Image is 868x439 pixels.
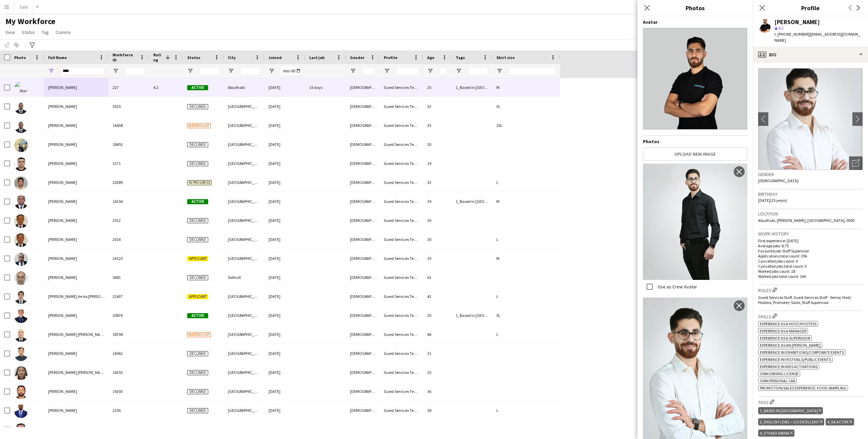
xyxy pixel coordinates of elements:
img: Edward Ogbonna [14,233,28,247]
div: 19 [423,154,452,173]
div: 5515 [108,97,149,116]
div: [DEMOGRAPHIC_DATA] [346,78,380,97]
p: Cancelled jobs count: 0 [758,259,863,264]
img: Crew avatar [643,28,747,130]
span: Own Driving License [760,371,798,376]
div: Guest Services Team [380,306,423,325]
div: [GEOGRAPHIC_DATA] [224,344,264,363]
div: [DATE] [264,135,305,154]
span: Applicant [187,256,208,261]
button: Open Filter Menu [384,68,390,74]
input: Workforce ID Filter Input [125,67,145,75]
button: Zaid [14,0,33,14]
div: 3171 [108,154,149,173]
div: [GEOGRAPHIC_DATA] [224,325,264,344]
div: 18453 [108,135,149,154]
span: Gender [350,55,364,60]
div: 33 [423,116,452,135]
div: [DEMOGRAPHIC_DATA] [346,268,380,287]
span: Tags [456,55,465,60]
img: Edward Ogbonna [14,214,28,228]
div: [DATE] [264,192,305,211]
div: 38 [423,401,452,420]
div: Open photos pop-in [849,156,863,170]
div: [DATE] [264,306,305,325]
div: 20 [423,306,452,325]
button: Open Filter Menu [269,68,275,74]
span: Active [187,199,208,204]
span: Workforce ID [113,52,137,62]
span: [PERSON_NAME] [48,218,77,223]
span: Abudhabi, [PERSON_NAME], [GEOGRAPHIC_DATA], 0000 [758,218,854,223]
div: 42 [423,287,452,306]
div: 33 [423,173,452,192]
div: Guest Services Team [380,211,423,230]
span: [PERSON_NAME] [48,142,77,147]
div: L [492,287,560,306]
img: Edward Mbugu [14,195,28,209]
span: Last job [309,55,324,60]
span: [DEMOGRAPHIC_DATA] [758,178,798,183]
span: Declined [187,275,208,280]
div: Guest Services Team [380,135,423,154]
div: 2XL [492,116,560,135]
span: Experience as a Supervisor [760,336,810,341]
span: [PERSON_NAME] [48,104,77,109]
div: 33 [423,97,452,116]
div: 24120 [108,249,149,268]
div: [DATE] [264,382,305,401]
div: [DATE] [264,325,305,344]
div: 31 [423,344,452,363]
img: Marc Edward Columbres [14,328,28,342]
div: [DEMOGRAPHIC_DATA] [346,325,380,344]
div: 2016 [108,230,149,249]
div: Guest Services Team [380,382,423,401]
div: 16458 [108,116,149,135]
span: Comms [56,29,71,35]
span: [PERSON_NAME] [48,408,77,413]
div: [DEMOGRAPHIC_DATA] [346,135,380,154]
div: [DATE] [264,401,305,420]
input: Gender Filter Input [362,67,376,75]
p: Applications total count: 296 [758,253,863,259]
span: Guest Services Staff, Guest Services Staff - Senior, Host/ Hostess, Promoter/ Sales, Staff Superv... [758,295,851,305]
div: [DEMOGRAPHIC_DATA] [346,97,380,116]
button: Open Filter Menu [187,68,193,74]
div: 20389 [108,173,149,192]
div: M [492,249,560,268]
input: Row Selection is disabled for this row (unchecked) [4,426,10,433]
div: [DATE] [264,268,305,287]
div: [GEOGRAPHIC_DATA] [224,306,264,325]
div: [GEOGRAPHIC_DATA] [224,287,264,306]
div: [DATE] [264,211,305,230]
span: [PERSON_NAME] [48,85,77,90]
button: Open Filter Menu [113,68,119,74]
h3: Location [758,211,863,217]
p: Average jobs: 8.75 [758,243,863,248]
img: Garry Wardell [14,271,28,285]
img: Julius Edward de los Santos [14,290,28,304]
div: 4_Etihad Arena [758,430,794,437]
div: [GEOGRAPHIC_DATA] [224,420,264,439]
img: Thomas Edward Cabral [14,423,28,437]
span: [PERSON_NAME] de los [PERSON_NAME] [48,294,117,299]
span: Full Name [48,55,67,60]
span: Applicant [187,294,208,299]
button: Open Filter Menu [427,68,433,74]
img: Ward Kamel [14,81,28,95]
div: Abudhabi [224,78,264,97]
input: Shirt size Filter Input [509,67,556,75]
div: [DATE] [264,154,305,173]
span: [PERSON_NAME] [48,237,77,242]
div: 5681 [108,268,149,287]
input: Age Filter Input [439,67,448,75]
div: XL [492,306,560,325]
span: [PERSON_NAME] [48,256,77,261]
span: [PERSON_NAME] [48,389,77,394]
h3: Skills [758,312,863,320]
p: First experience: [DATE] [758,238,863,243]
div: 25 [423,363,452,382]
img: Edward Khoury [14,157,28,171]
div: [GEOGRAPHIC_DATA] [224,116,264,135]
input: City Filter Input [240,67,260,75]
